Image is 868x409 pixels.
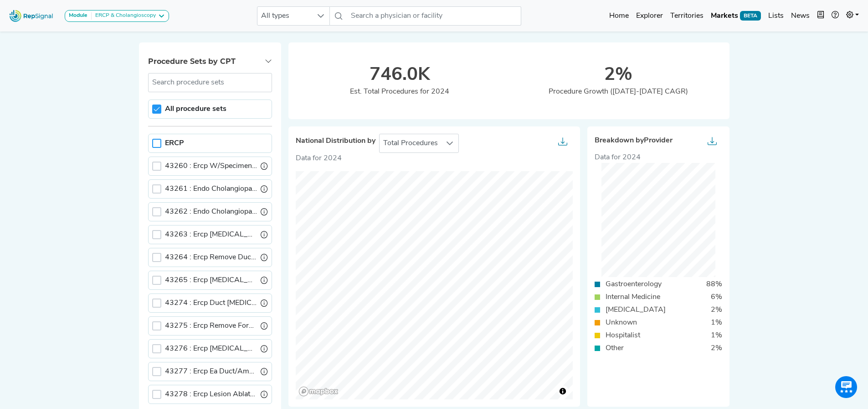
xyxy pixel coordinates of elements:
[632,7,667,25] a: Explorer
[165,252,257,263] label: Ercp Remove Duct Calculi
[298,386,339,397] a: Mapbox logo
[600,343,629,354] div: Other
[165,138,184,149] label: ERCP
[600,317,642,328] div: Unknown
[165,104,226,115] label: All procedure sets
[257,7,312,25] span: All types
[148,73,272,92] input: Search procedure sets
[705,304,728,315] div: 2%
[740,11,761,20] span: BETA
[290,64,509,86] div: 746.0K
[595,152,722,163] div: Data for 2024
[667,7,707,25] a: Territories
[600,304,671,315] div: [MEDICAL_DATA]
[705,330,728,341] div: 1%
[380,134,442,152] span: Total Procedures
[705,292,728,303] div: 6%
[600,279,667,290] div: Gastroenterology
[139,50,281,73] button: Procedure Sets by CPT
[165,320,257,331] label: Ercp Remove Forgn Body Duct
[165,275,257,286] label: Ercp Lithotripsy Calculi
[165,161,257,172] label: Ercp W/Specimen Collection
[560,386,565,396] span: Toggle attribution
[65,10,169,22] button: ModuleERCP & Cholangioscopy
[296,137,375,146] span: National Distribution by
[813,7,828,25] button: Intel Book
[296,153,573,164] p: Data for 2024
[69,13,87,18] strong: Module
[165,229,257,240] label: Ercp Sphincter Pressure Meas
[347,6,521,26] input: Search a physician or facility
[350,88,449,95] span: Est. Total Procedures for 2024
[600,330,646,341] div: Hospitalist
[705,317,728,328] div: 1%
[707,7,765,25] a: MarketsBETA
[595,136,673,145] span: Breakdown by
[165,206,257,217] label: Endo Cholangiopancreatograph
[165,366,257,377] label: Ercp Ea Duct/Ampulla Dilate
[509,64,728,86] div: 2%
[765,7,787,25] a: Lists
[702,134,722,152] button: Export as...
[165,343,257,354] label: Ercp Stent Exchange W/Dilate
[705,343,728,354] div: 2%
[701,279,728,290] div: 88%
[165,389,257,400] label: Ercp Lesion Ablate W/Dilate
[606,7,632,25] a: Home
[600,292,666,303] div: Internal Medicine
[557,386,568,397] button: Toggle attribution
[296,171,573,399] canvas: Map
[549,88,688,95] span: Procedure Growth ([DATE]-[DATE] CAGR)
[553,134,573,152] button: Export as...
[165,298,257,309] label: Ercp Duct Stent Placement
[165,184,257,194] label: Endo Cholangiopancreatograph
[787,7,813,25] a: News
[92,12,156,20] div: ERCP & Cholangioscopy
[644,137,673,144] span: Provider
[148,57,236,66] span: Procedure Sets by CPT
